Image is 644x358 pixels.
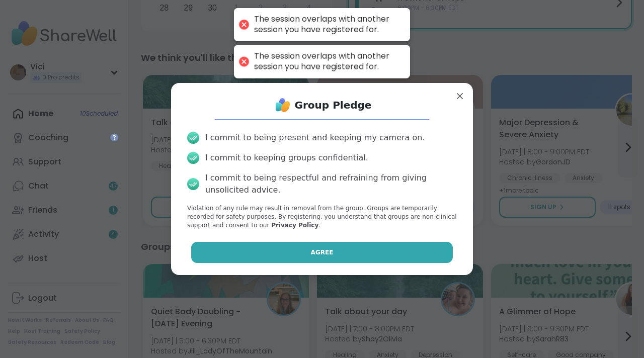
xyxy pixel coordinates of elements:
img: ShareWell Logo [273,95,293,115]
h1: Group Pledge [295,98,372,112]
a: Privacy Policy [271,222,318,229]
div: I commit to being respectful and refraining from giving unsolicited advice. [205,172,457,196]
div: The session overlaps with another session you have registered for. [254,14,400,35]
iframe: Spotlight [110,133,118,141]
div: I commit to being present and keeping my camera on. [205,132,425,144]
div: The session overlaps with another session you have registered for. [254,51,400,72]
p: Violation of any rule may result in removal from the group. Groups are temporarily recorded for s... [187,204,457,229]
button: Agree [191,242,453,263]
span: Agree [311,248,334,257]
div: I commit to keeping groups confidential. [205,152,368,164]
